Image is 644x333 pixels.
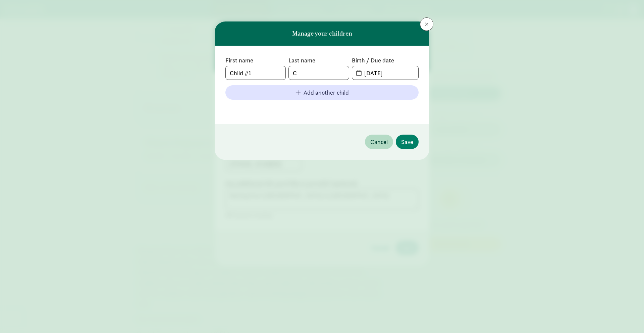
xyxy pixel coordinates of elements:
button: Add another child [225,85,419,100]
label: Birth / Due date [352,56,419,64]
span: Save [401,137,413,146]
h6: Manage your children [292,30,352,37]
span: Cancel [370,137,388,146]
label: Last name [288,56,349,64]
label: First name [225,56,286,64]
span: Add another child [304,88,349,97]
button: Save [396,135,419,149]
button: Cancel [365,135,393,149]
input: MM-DD-YYYY [360,66,418,80]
